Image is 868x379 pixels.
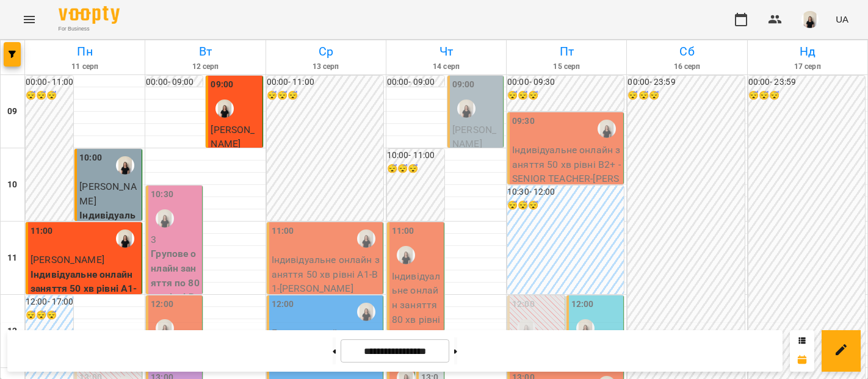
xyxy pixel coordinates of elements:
label: 09:00 [211,78,233,92]
label: 11:00 [392,225,414,238]
h6: 11 [7,251,17,265]
img: Жюлі [517,319,535,337]
label: 10:30 [151,188,173,201]
img: Жюлі [116,229,134,248]
img: Жюлі [156,319,174,337]
h6: 12:00 - 17:00 [26,295,73,309]
h6: 10 [7,178,17,192]
img: Жюлі [215,99,234,118]
h6: 😴😴😴 [748,89,865,103]
h6: 😴😴😴 [507,199,624,212]
p: Індивідуальне онлайн заняття 50 хв рівні В2+ - SENIOR TEACHER - [PERSON_NAME] [512,143,621,200]
h6: 09 [7,105,17,118]
img: Жюлі [397,246,415,264]
h6: 00:00 - 09:00 [387,76,444,89]
h6: 😴😴😴 [387,162,444,176]
h6: 😴😴😴 [26,89,73,103]
label: 10:00 [79,151,102,165]
h6: 16 серп [629,61,745,73]
h6: 😴😴😴 [627,89,744,103]
label: 12:00 [512,298,535,311]
label: 09:30 [512,115,535,128]
p: Індивідуальне онлайн заняття 50 хв рівні А1-В1 - [PERSON_NAME] [272,253,380,296]
h6: 😴😴😴 [26,309,73,322]
span: [PERSON_NAME] [211,124,255,150]
h6: 15 серп [508,61,624,73]
h6: 00:00 - 11:00 [26,76,73,89]
h6: Сб [629,42,745,61]
h6: 10:30 - 12:00 [507,186,624,199]
h6: 12 серп [147,61,263,73]
h6: 11 серп [27,61,143,73]
label: 12:00 [272,298,294,311]
button: UA [831,8,853,31]
img: a3bfcddf6556b8c8331b99a2d66cc7fb.png [801,11,819,28]
p: Індивідуальне онлайн заняття 50 хв рівні А1-В1- SENIOR TEACHER [79,208,139,294]
label: 11:00 [272,225,294,238]
h6: 😴😴😴 [267,89,383,103]
p: 3 [151,233,200,247]
label: 09:00 [452,78,475,92]
h6: Вт [147,42,263,61]
h6: 00:00 - 23:59 [748,76,865,89]
span: For Business [59,25,120,33]
span: [PERSON_NAME] [79,181,136,207]
img: Жюлі [457,99,476,118]
h6: 13 серп [268,61,384,73]
button: Menu [15,5,44,34]
img: Жюлі [576,319,595,337]
h6: Ср [268,42,384,61]
img: Жюлі [357,303,375,321]
span: [PERSON_NAME] [31,254,104,265]
img: Жюлі [116,156,134,175]
h6: 00:00 - 09:30 [507,76,624,89]
img: Жюлі [156,209,174,228]
h6: 00:00 - 09:00 [146,76,203,89]
p: Індивідуальне онлайн заняття 50 хв рівні А1-В1 [31,267,139,311]
span: UA [836,13,848,26]
label: 12:00 [151,298,173,311]
p: Групове онлайн заняття по 80 хв рівні В2+ (Група 97 В2) [151,247,200,333]
label: 12:00 [571,298,594,311]
img: Voopty Logo [59,6,120,24]
h6: 14 серп [388,61,504,73]
h6: 10:00 - 11:00 [387,149,444,162]
img: Жюлі [357,229,375,248]
h6: Пн [27,42,143,61]
h6: 00:00 - 11:00 [267,76,383,89]
h6: 17 серп [750,61,866,73]
label: 11:00 [31,225,53,238]
h6: Нд [750,42,866,61]
h6: Чт [388,42,504,61]
span: [PERSON_NAME] [452,124,496,150]
h6: Пт [508,42,624,61]
img: Жюлі [598,120,616,138]
h6: 😴😴😴 [507,89,624,103]
h6: 00:00 - 23:59 [627,76,744,89]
